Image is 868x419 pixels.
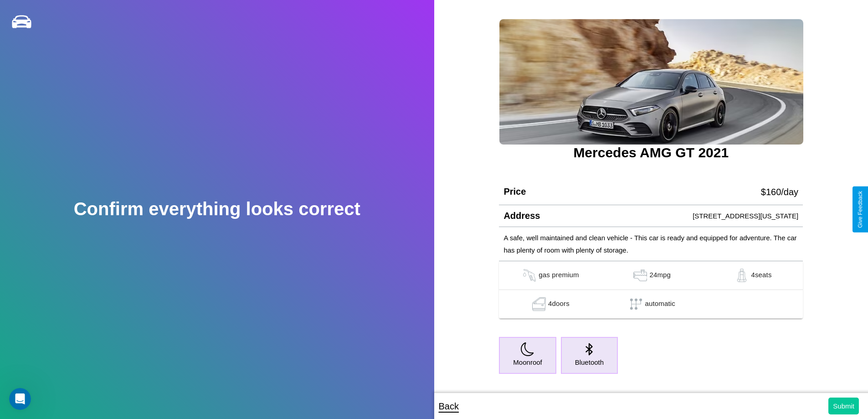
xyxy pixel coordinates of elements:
[575,356,604,368] p: Bluetooth
[520,269,539,282] img: gas
[857,191,863,228] div: Give Feedback
[751,269,771,282] p: 4 seats
[503,186,526,197] h4: Price
[530,297,548,311] img: gas
[499,145,803,160] h3: Mercedes AMG GT 2021
[548,297,570,311] p: 4 doors
[645,297,675,311] p: automatic
[761,184,798,200] p: $ 160 /day
[733,269,751,282] img: gas
[513,356,542,368] p: Moonroof
[74,199,360,219] h2: Confirm everything looks correct
[631,269,649,282] img: gas
[828,398,859,414] button: Submit
[539,269,579,282] p: gas premium
[9,388,31,410] iframe: Intercom live chat
[693,210,798,222] p: [STREET_ADDRESS][US_STATE]
[499,261,803,319] table: simple table
[439,398,459,414] p: Back
[649,269,671,282] p: 24 mpg
[503,232,798,256] p: A safe, well maintained and clean vehicle - This car is ready and equipped for adventure. The car...
[503,211,540,221] h4: Address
